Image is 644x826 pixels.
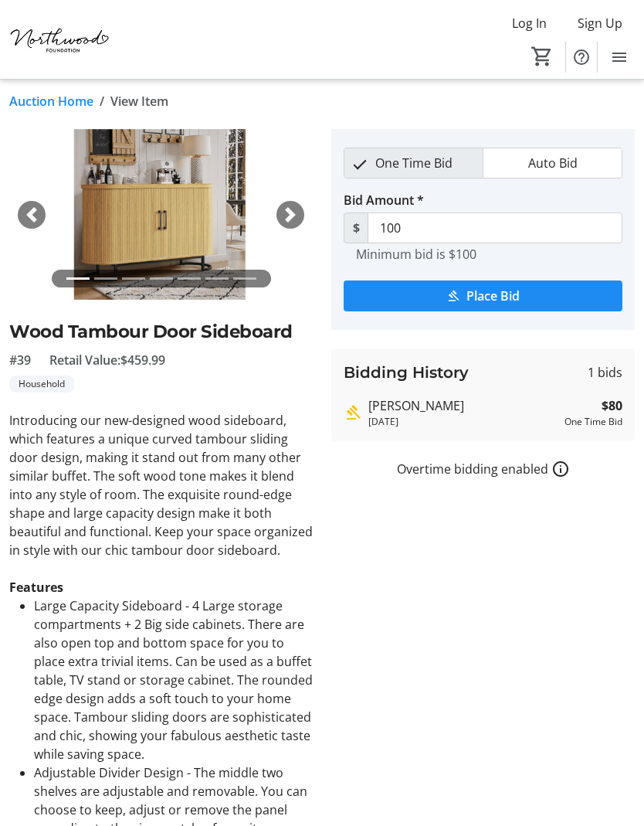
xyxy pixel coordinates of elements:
strong: Features [9,579,63,596]
tr-hint: Minimum bid is $100 [356,246,476,262]
h2: Wood Tambour Door Sideboard [9,318,313,345]
span: Log In [512,14,547,32]
button: Help [566,42,597,73]
button: Sign Up [565,11,635,36]
img: Northwood Foundation's Logo [9,11,112,69]
tr-label-badge: Household [9,376,74,393]
span: / [100,92,104,110]
span: Place Bid [466,287,520,305]
span: #39 [9,351,31,369]
div: One Time Bid [564,415,622,429]
a: How overtime bidding works for silent auctions [551,460,570,478]
strong: $80 [602,396,622,415]
button: Place Bid [344,280,622,311]
span: Sign Up [578,14,622,32]
span: View Item [110,92,168,110]
span: $ [344,212,368,243]
span: Retail Value: $459.99 [49,351,165,369]
div: Overtime bidding enabled [331,460,635,478]
mat-icon: Highest bid [344,403,362,422]
h3: Bidding History [344,361,469,384]
span: 1 bids [588,363,622,382]
button: Menu [604,42,635,73]
div: [PERSON_NAME] [368,396,558,415]
label: Bid Amount * [344,191,424,209]
img: Image [9,129,313,300]
span: One Time Bid [366,148,462,178]
button: Log In [500,11,559,36]
a: Auction Home [9,92,93,110]
button: Cart [528,42,556,70]
li: Large Capacity Sideboard - 4 Large storage compartments + 2 Big side cabinets. There are also ope... [34,597,313,763]
span: Auto Bid [519,148,587,178]
p: Introducing our new-designed wood sideboard, which features a unique curved tambour sliding door ... [9,411,313,559]
div: [DATE] [368,415,558,429]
